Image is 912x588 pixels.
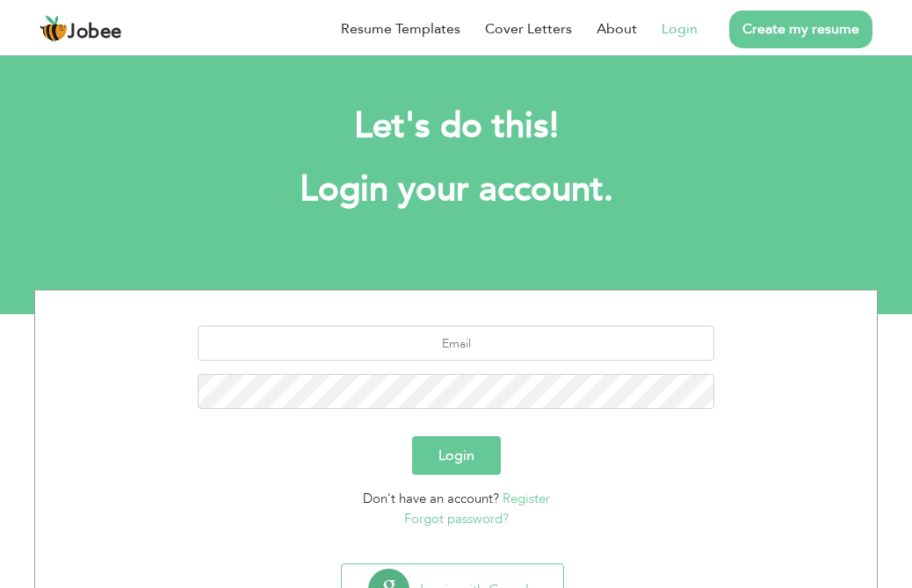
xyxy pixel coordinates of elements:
a: About [597,18,637,39]
a: Forgot password? [404,510,509,527]
h2: Let's do this! [163,104,749,149]
a: Login [662,18,698,39]
input: Email [198,326,715,361]
img: jobee.io [40,15,68,43]
button: Login [412,436,501,475]
a: Create my resume [729,11,872,48]
span: Jobee [68,23,122,42]
a: Register [503,490,550,507]
h1: Login your account. [163,167,749,212]
span: Don't have an account? [363,490,499,507]
a: Jobee [40,15,122,43]
a: Resume Templates [341,18,460,39]
a: Cover Letters [485,18,572,39]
